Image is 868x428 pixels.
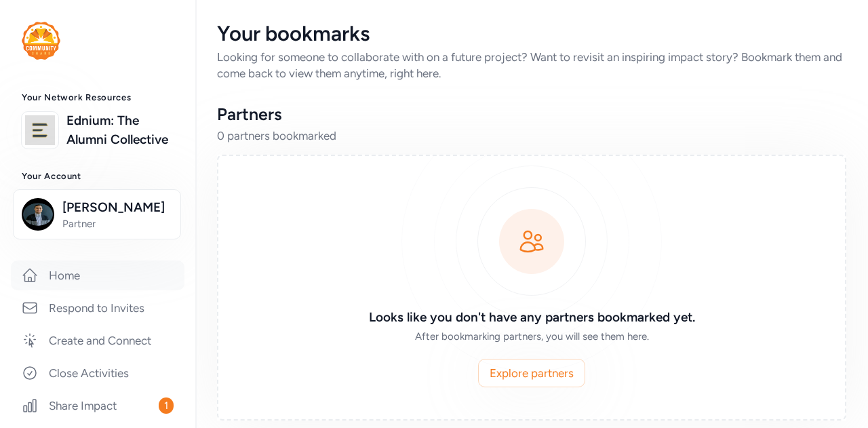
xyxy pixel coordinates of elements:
img: logo [22,22,60,60]
a: Close Activities [11,358,184,388]
a: Create and Connect [11,326,184,355]
h3: Looks like you don't have any partners bookmarked yet. [336,308,727,327]
button: [PERSON_NAME]Partner [13,189,181,239]
div: Looking for someone to collaborate with on a future project? Want to revisit an inspiring impact ... [217,49,846,81]
span: Partner [62,217,172,231]
div: 0 partners bookmarked [217,128,846,144]
button: Explore partners [478,359,585,387]
a: Respond to Invites [11,293,184,323]
span: Explore partners [490,365,574,381]
a: Explore partners [479,359,585,387]
div: After bookmarking partners, you will see them here. [336,330,727,343]
h3: Your Network Resources [22,92,174,103]
span: [PERSON_NAME] [62,198,172,217]
a: Home [11,260,184,290]
h3: Your Account [22,171,174,182]
div: Partners [217,103,846,125]
img: logo [25,115,55,145]
a: Share Impact1 [11,391,184,421]
div: Your bookmarks [217,22,846,46]
span: 1 [159,397,174,414]
a: Ednium: The Alumni Collective [66,111,174,149]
